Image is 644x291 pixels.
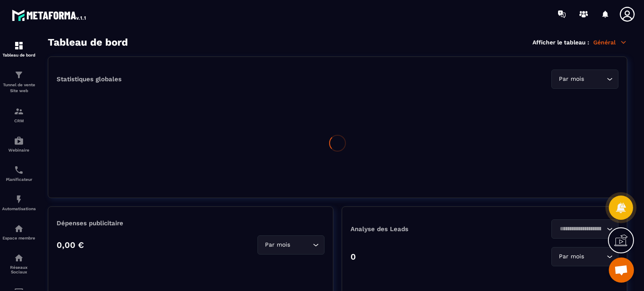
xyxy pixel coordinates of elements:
input: Search for option [557,224,605,234]
p: Automatisations [2,206,36,211]
div: Ouvrir le chat [609,258,634,283]
p: 0 [351,252,356,262]
a: formationformationTunnel de vente Site web [2,64,36,100]
p: Espace membre [2,236,36,240]
div: Search for option [257,235,325,255]
a: automationsautomationsWebinaire [2,129,36,159]
p: Planificateur [2,177,36,182]
a: schedulerschedulerPlanificateur [2,159,36,188]
p: Tunnel de vente Site web [2,82,36,94]
img: formation [14,106,24,116]
input: Search for option [292,240,311,250]
span: Par mois [557,75,586,84]
img: formation [14,41,24,51]
a: formationformationCRM [2,100,36,129]
img: formation [14,70,24,80]
p: Afficher le tableau : [532,39,589,46]
h3: Tableau de bord [48,36,128,48]
span: Par mois [263,240,292,250]
img: automations [14,194,24,204]
p: 0,00 € [57,240,84,250]
div: Search for option [551,70,618,89]
a: automationsautomationsEspace membre [2,217,36,247]
p: Statistiques globales [57,75,122,83]
input: Search for option [586,252,605,261]
p: Analyse des Leads [351,225,485,233]
p: Réseaux Sociaux [2,265,36,274]
div: Search for option [551,219,618,239]
p: Tableau de bord [2,53,36,57]
a: formationformationTableau de bord [2,34,36,64]
p: Webinaire [2,148,36,152]
a: social-networksocial-networkRéseaux Sociaux [2,247,36,281]
div: Search for option [551,247,618,266]
p: CRM [2,118,36,123]
input: Search for option [586,75,605,84]
p: Dépenses publicitaire [57,219,325,227]
span: Par mois [557,252,586,261]
p: Général [593,39,627,46]
img: social-network [14,253,24,263]
a: automationsautomationsAutomatisations [2,188,36,217]
img: scheduler [14,165,24,175]
img: logo [12,8,87,23]
img: automations [14,136,24,146]
img: automations [14,224,24,234]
